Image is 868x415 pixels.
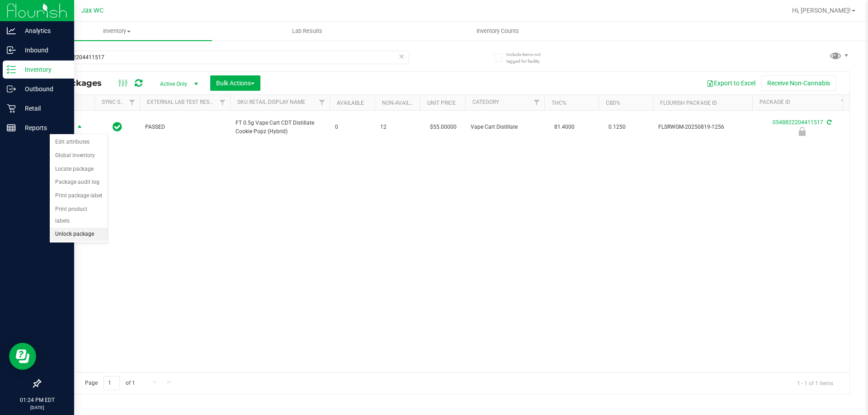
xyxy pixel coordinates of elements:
[660,100,717,106] a: Flourish Package ID
[790,376,840,390] span: 1 - 1 of 1 items
[50,149,108,163] li: Global inventory
[16,45,70,56] p: Inbound
[402,22,593,41] a: Inventory Counts
[335,123,369,131] span: 0
[658,123,747,131] span: FLSRWGM-20250819-1256
[47,78,111,88] span: All Packages
[22,27,212,35] span: Inventory
[529,95,544,110] a: Filter
[237,99,305,105] a: Sku Retail Display Name
[7,65,16,74] inline-svg: Inventory
[315,95,330,110] a: Filter
[9,343,36,370] iframe: Resource center
[464,27,531,35] span: Inventory Counts
[74,121,85,134] span: select
[606,100,620,106] a: CBD%
[16,84,70,94] p: Outbound
[210,75,260,91] button: Bulk Actions
[22,22,212,41] a: Inventory
[425,121,461,134] span: $55.00000
[337,100,364,106] a: Available
[751,127,853,136] div: Newly Received
[50,203,108,228] li: Print product labels
[215,95,230,110] a: Filter
[7,26,16,35] inline-svg: Analytics
[77,376,142,390] span: Page of 1
[280,27,335,35] span: Lab Results
[16,122,70,133] p: Reports
[104,376,120,390] input: 1
[16,64,70,75] p: Inventory
[826,119,831,126] span: Sync from Compliance System
[147,99,218,105] a: External Lab Test Result
[759,99,790,105] a: Package ID
[7,123,16,132] inline-svg: Reports
[7,104,16,113] inline-svg: Retail
[398,51,405,62] span: Clear
[145,123,225,131] span: PASSED
[380,123,415,131] span: 12
[125,95,140,110] a: Filter
[50,163,108,176] li: Locate package
[16,103,70,114] p: Retail
[701,75,761,91] button: Export to Excel
[472,99,499,105] a: Category
[382,100,422,106] a: Non-Available
[4,396,70,404] p: 01:24 PM EDT
[236,119,324,136] span: FT 0.5g Vape Cart CDT Distillate Cookie Popz (Hybrid)
[50,189,108,203] li: Print package label
[7,46,16,55] inline-svg: Inbound
[604,121,630,134] span: 0.1250
[471,123,539,131] span: Vape Cart Distillate
[40,51,409,64] input: Search Package ID, Item Name, SKU, Lot or Part Number...
[773,119,823,126] a: 0548822204411517
[427,100,456,106] a: Unit Price
[113,121,122,133] span: In Sync
[552,100,566,106] a: THC%
[4,404,70,411] p: [DATE]
[792,7,851,14] span: Hi, [PERSON_NAME]!
[50,228,108,241] li: Unlock package
[50,176,108,189] li: Package audit log
[50,135,108,149] li: Edit attributes
[102,99,137,105] a: Sync Status
[7,84,16,93] inline-svg: Outbound
[761,75,836,91] button: Receive Non-Cannabis
[16,25,70,36] p: Analytics
[81,7,104,14] span: Jax WC
[506,51,552,65] span: Include items not tagged for facility
[212,22,402,41] a: Lab Results
[837,95,852,110] a: Filter
[550,121,579,134] span: 81.4000
[216,79,255,87] span: Bulk Actions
